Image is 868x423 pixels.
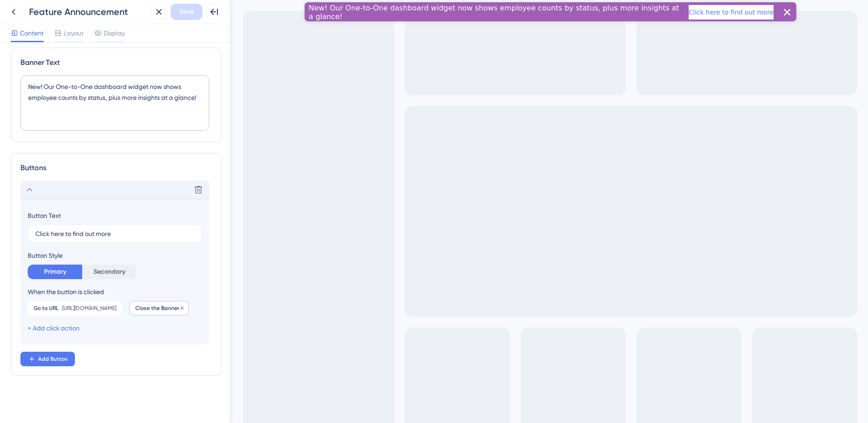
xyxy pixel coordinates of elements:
div: Feature Announcement [29,5,147,18]
div: Button Text [28,210,61,221]
a: + Add click action [28,325,79,332]
span: Layout [64,28,84,39]
button: Click here to find out more [384,3,469,17]
span: Close the Banner [135,305,179,312]
button: Secondary [82,265,137,279]
button: Close banner [476,4,489,16]
span: Go to URL [34,305,59,312]
span: [URL][DOMAIN_NAME] [62,305,116,312]
span: Display [104,28,125,39]
span: Content [20,28,44,39]
span: Save [179,6,194,17]
div: Banner Text [20,57,212,68]
span: Add Button [38,355,68,363]
button: Add Button [20,352,75,366]
textarea: New! Our One-to-One dashboard widget now shows employee counts by status, plus more insights at a... [20,75,209,131]
div: Buttons [20,162,212,173]
div: Button Style [28,250,202,261]
button: Save [171,4,202,20]
button: Primary [28,265,82,279]
input: Type the value [35,229,194,239]
div: When the button is clicked [28,286,202,297]
iframe: UserGuiding Banner [72,2,564,21]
